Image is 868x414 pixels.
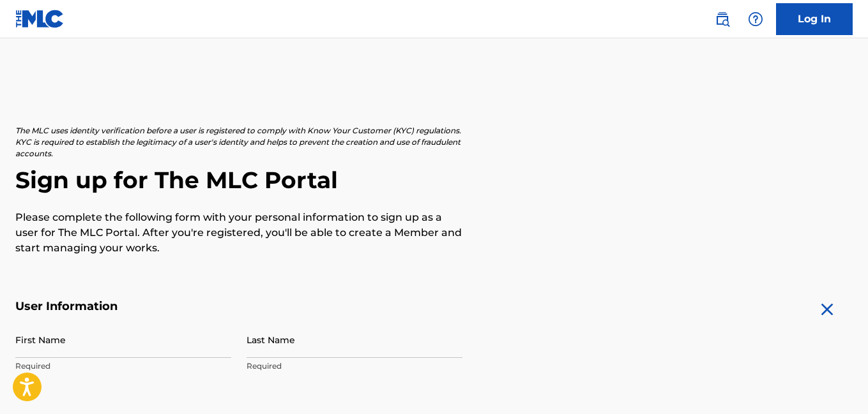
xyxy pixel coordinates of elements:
[247,360,462,372] p: Required
[776,3,853,35] a: Log In
[15,210,462,256] p: Please complete the following form with your personal information to sign up as a user for The ML...
[715,11,730,27] img: search
[15,166,853,195] h2: Sign up for The MLC Portal
[15,10,65,28] img: MLC Logo
[15,360,231,372] p: Required
[710,6,735,32] a: Public Search
[748,11,763,27] img: help
[817,299,837,320] img: close
[15,299,462,314] h5: User Information
[15,125,462,159] p: The MLC uses identity verification before a user is registered to comply with Know Your Customer ...
[743,6,768,32] div: Help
